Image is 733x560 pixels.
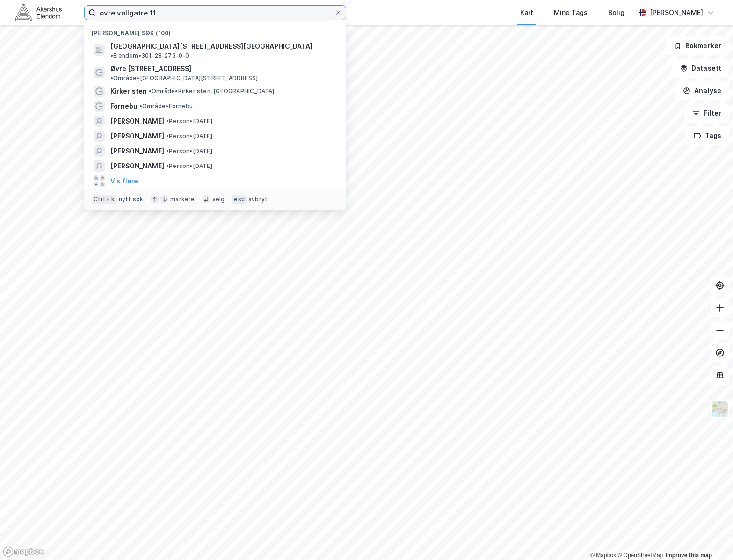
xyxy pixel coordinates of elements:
[166,162,169,169] span: •
[166,162,212,170] span: Person • [DATE]
[149,87,152,95] span: •
[119,196,144,203] div: nytt søk
[110,116,164,127] span: [PERSON_NAME]
[84,22,346,39] div: [PERSON_NAME] søk (100)
[110,63,191,74] span: Øvre [STREET_ADDRESS]
[96,6,334,20] input: Søk på adresse, matrikkel, gårdeiere, leietakere eller personer
[232,195,247,204] div: esc
[110,86,147,97] span: Kirkeristen
[520,7,533,18] div: Kart
[15,4,62,21] img: akershus-eiendom-logo.9091f326c980b4bce74ccdd9f866810c.svg
[110,175,138,187] button: Vis flere
[110,74,258,82] span: Område • [GEOGRAPHIC_DATA][STREET_ADDRESS]
[166,132,169,139] span: •
[166,132,212,140] span: Person • [DATE]
[248,196,268,203] div: avbryt
[684,104,729,123] button: Filter
[650,7,703,18] div: [PERSON_NAME]
[110,41,312,52] span: [GEOGRAPHIC_DATA][STREET_ADDRESS][GEOGRAPHIC_DATA]
[110,101,138,112] span: Fornebu
[666,552,712,559] a: Improve this map
[139,102,142,109] span: •
[3,546,44,557] a: Mapbox homepage
[110,145,164,157] span: [PERSON_NAME]
[166,117,212,125] span: Person • [DATE]
[212,196,225,203] div: velg
[617,552,663,559] a: OpenStreetMap
[686,515,733,560] iframe: Chat Widget
[110,74,113,81] span: •
[686,126,729,145] button: Tags
[170,196,195,203] div: markere
[92,195,117,204] div: Ctrl + k
[166,147,212,155] span: Person • [DATE]
[139,102,193,110] span: Område • Fornebu
[554,7,588,18] div: Mine Tags
[590,552,616,559] a: Mapbox
[110,131,164,142] span: [PERSON_NAME]
[608,7,624,18] div: Bolig
[149,87,275,95] span: Område • Kirkeristen, [GEOGRAPHIC_DATA]
[686,515,733,560] div: Kontrollprogram for chat
[672,59,729,78] button: Datasett
[166,117,169,124] span: •
[666,36,729,55] button: Bokmerker
[711,400,729,418] img: Z
[110,52,113,59] span: •
[110,160,164,172] span: [PERSON_NAME]
[675,81,729,100] button: Analyse
[110,52,189,59] span: Eiendom • 301-28-273-0-0
[166,147,169,154] span: •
